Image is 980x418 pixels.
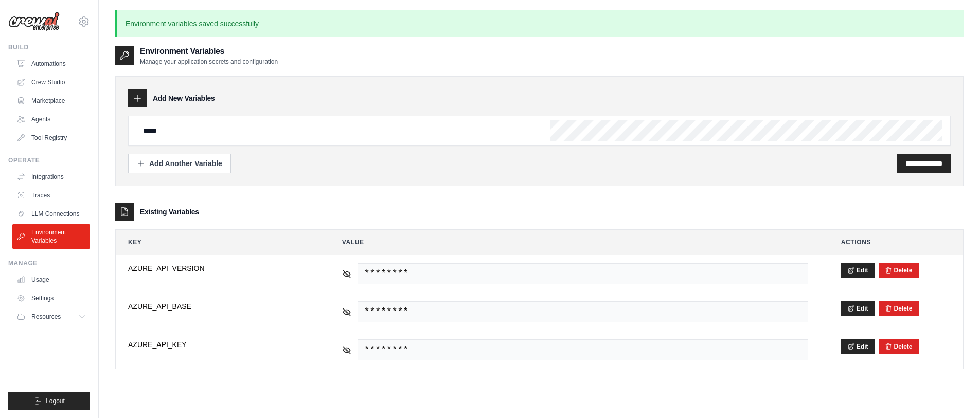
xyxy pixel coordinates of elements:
button: Add Another Variable [128,154,231,173]
button: Delete [885,266,913,275]
div: Manage [8,259,90,267]
div: Build [8,43,90,51]
a: Agents [12,111,90,128]
a: Integrations [12,169,90,185]
button: Edit [841,301,875,316]
button: Logout [8,392,90,410]
span: AZURE_API_VERSION [128,263,309,274]
h3: Add New Variables [153,93,215,103]
h2: Environment Variables [140,45,278,58]
button: Delete [885,304,913,313]
div: Operate [8,156,90,165]
span: Resources [31,313,61,321]
p: Environment variables saved successfully [115,10,964,37]
span: Logout [46,397,65,405]
button: Resources [12,308,90,325]
button: Edit [841,339,875,354]
th: Value [330,230,821,255]
a: Crew Studio [12,74,90,90]
a: Usage [12,271,90,288]
a: Automations [12,56,90,72]
th: Actions [829,230,963,255]
a: Traces [12,187,90,204]
th: Key [116,230,322,255]
div: Add Another Variable [137,158,222,169]
a: Marketplace [12,93,90,109]
a: Tool Registry [12,130,90,146]
h3: Existing Variables [140,207,199,217]
span: AZURE_API_BASE [128,301,309,312]
a: Settings [12,290,90,306]
button: Delete [885,342,913,351]
button: Edit [841,263,875,278]
a: LLM Connections [12,206,90,222]
a: Environment Variables [12,224,90,249]
span: AZURE_API_KEY [128,339,309,350]
p: Manage your application secrets and configuration [140,58,278,66]
img: Logo [8,12,60,31]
